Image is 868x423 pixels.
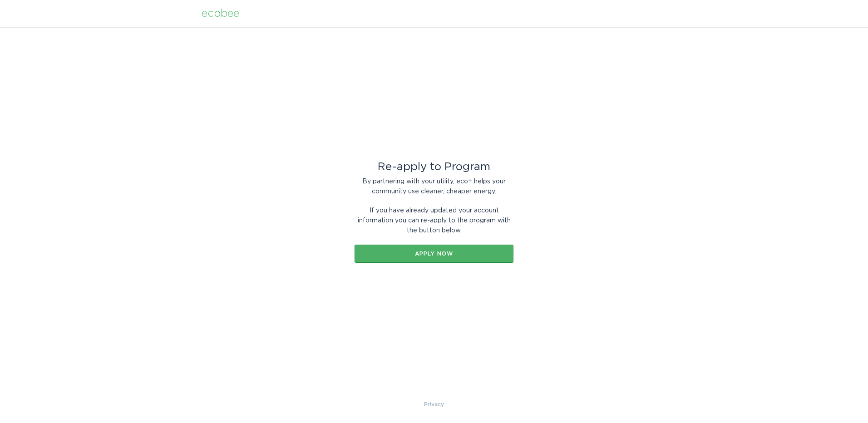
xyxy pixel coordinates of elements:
a: Privacy Policy & Terms of Use [424,399,444,409]
div: If you have already updated your account information you can re-apply to the program with the but... [355,206,513,236]
div: By partnering with your utility, eco+ helps your community use cleaner, cheaper energy. [355,177,513,197]
div: Apply now [359,251,509,256]
div: ecobee [202,9,239,19]
button: Apply now [355,245,513,263]
div: Re-apply to Program [355,162,513,172]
